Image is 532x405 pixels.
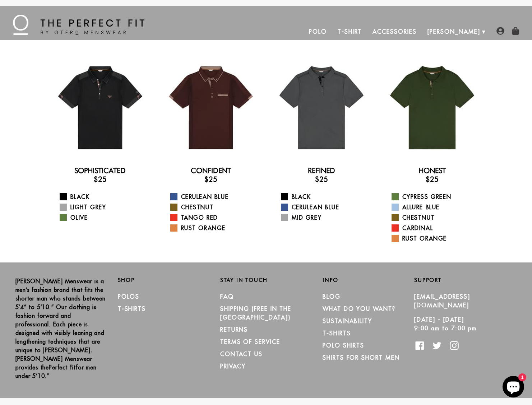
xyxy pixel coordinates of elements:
a: Allure Blue [392,203,482,211]
a: Tango Red [170,213,260,222]
h2: Support [414,277,517,283]
a: TERMS OF SERVICE [220,338,280,345]
a: Polos [118,293,140,300]
a: Rust Orange [392,234,482,243]
a: Black [60,192,150,201]
strong: Perfect Fit [49,364,76,371]
img: The Perfect Fit - by Otero Menswear - Logo [13,15,144,35]
h3: $25 [272,175,371,183]
inbox-online-store-chat: Shopify online store chat [500,376,526,399]
a: Cerulean Blue [281,203,371,211]
a: CONTACT US [220,350,263,358]
a: Honest [418,166,446,175]
a: Light Grey [60,203,150,211]
h3: $25 [161,175,260,183]
a: Mid Grey [281,213,371,222]
a: T-Shirts [118,305,146,312]
a: Sustainability [323,317,372,325]
a: What Do You Want? [323,305,395,312]
a: Black [281,192,371,201]
a: RETURNS [220,326,248,333]
a: Accessories [367,23,422,40]
h3: $25 [51,175,150,183]
p: [DATE] - [DATE] 9:00 am to 7:00 pm [414,315,506,332]
a: Cypress Green [392,192,482,201]
a: [EMAIL_ADDRESS][DOMAIN_NAME] [414,293,470,309]
a: Refined [308,166,335,175]
a: Blog [323,293,341,300]
h2: Info [323,277,414,283]
a: PRIVACY [220,363,246,370]
a: T-Shirt [332,23,367,40]
h2: Shop [118,277,209,283]
a: Chestnut [170,203,260,211]
a: Polo Shirts [323,342,364,349]
a: Polo [304,23,332,40]
a: SHIPPING (Free in the [GEOGRAPHIC_DATA]) [220,305,291,321]
a: Olive [60,213,150,222]
a: FAQ [220,293,234,300]
a: Confident [191,166,231,175]
a: Shirts for Short Men [323,354,399,361]
img: shopping-bag-icon.png [512,27,519,35]
p: [PERSON_NAME] Menswear is a men’s fashion brand that fits the shorter man who stands between 5’4”... [15,277,107,380]
a: Cardinal [392,224,482,232]
a: T-Shirts [323,330,351,337]
a: Cerulean Blue [170,192,260,201]
img: user-account-icon.png [496,27,504,35]
a: Rust Orange [170,224,260,232]
h2: Stay in Touch [220,277,312,283]
h3: $25 [383,175,482,183]
a: Chestnut [392,213,482,222]
a: [PERSON_NAME] [422,23,486,40]
a: Sophisticated [74,166,126,175]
